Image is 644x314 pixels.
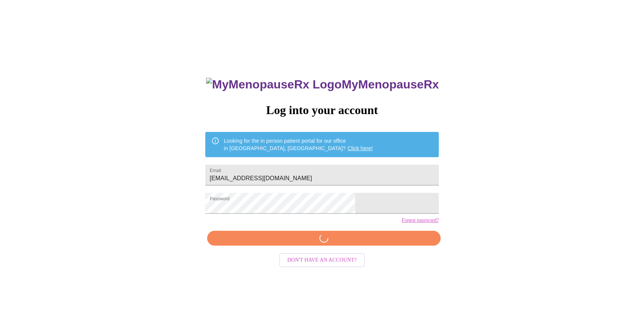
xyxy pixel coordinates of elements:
[348,145,373,151] a: Click here!
[402,217,439,223] a: Forgot password?
[206,78,439,91] h3: MyMenopauseRx
[279,253,365,268] button: Don't have an account?
[205,103,439,117] h3: Log into your account
[206,78,341,91] img: MyMenopauseRx Logo
[224,134,373,155] div: Looking for the in person patient portal for our office in [GEOGRAPHIC_DATA], [GEOGRAPHIC_DATA]?
[287,256,357,265] span: Don't have an account?
[277,256,367,263] a: Don't have an account?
